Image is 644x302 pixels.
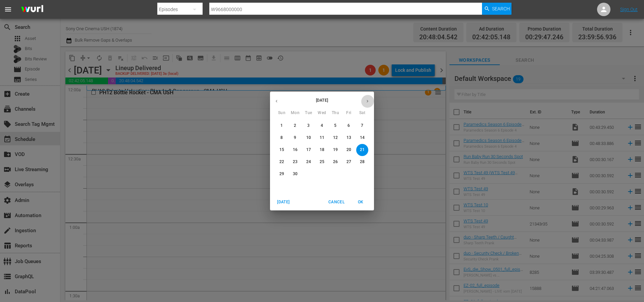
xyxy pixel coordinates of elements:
[356,144,368,156] button: 21
[329,110,341,116] span: Thu
[316,132,328,144] button: 11
[303,110,315,116] span: Tue
[276,110,288,116] span: Sun
[279,147,284,153] p: 15
[343,110,355,116] span: Fri
[280,135,283,141] p: 8
[343,156,355,168] button: 27
[320,147,324,153] p: 18
[333,147,338,153] p: 19
[276,120,288,132] button: 1
[329,144,341,156] button: 19
[289,156,301,168] button: 23
[316,120,328,132] button: 4
[360,159,365,165] p: 28
[273,197,294,208] button: [DATE]
[329,156,341,168] button: 26
[303,156,315,168] button: 24
[276,156,288,168] button: 22
[346,159,351,165] p: 27
[279,159,284,165] p: 22
[289,132,301,144] button: 9
[347,123,350,129] p: 6
[275,199,291,206] span: [DATE]
[492,3,510,15] span: Search
[316,144,328,156] button: 18
[326,197,347,208] button: Cancel
[303,144,315,156] button: 17
[343,120,355,132] button: 6
[276,168,288,180] button: 29
[293,159,298,165] p: 23
[306,147,311,153] p: 17
[360,135,365,141] p: 14
[350,197,371,208] button: OK
[280,123,283,129] p: 1
[289,110,301,116] span: Mon
[279,171,284,177] p: 29
[620,7,638,12] a: Sign Out
[306,159,311,165] p: 24
[361,123,363,129] p: 7
[333,135,338,141] p: 12
[356,110,368,116] span: Sat
[328,199,344,206] span: Cancel
[303,120,315,132] button: 3
[289,144,301,156] button: 16
[356,120,368,132] button: 7
[294,135,296,141] p: 9
[343,132,355,144] button: 13
[316,156,328,168] button: 25
[294,123,296,129] p: 2
[321,123,323,129] p: 4
[329,120,341,132] button: 5
[306,135,311,141] p: 10
[293,171,298,177] p: 30
[333,159,338,165] p: 26
[320,135,324,141] p: 11
[360,147,365,153] p: 21
[329,132,341,144] button: 12
[307,123,310,129] p: 3
[16,2,48,17] img: ans4CAIJ8jUAAAAAAAAAAAAAAAAAAAAAAAAgQb4GAAAAAAAAAAAAAAAAAAAAAAAAJMjXAAAAAAAAAAAAAAAAAAAAAAAAgAT5G...
[334,123,336,129] p: 5
[289,168,301,180] button: 30
[4,5,12,13] span: menu
[289,120,301,132] button: 2
[316,110,328,116] span: Wed
[356,156,368,168] button: 28
[343,144,355,156] button: 20
[356,132,368,144] button: 14
[276,132,288,144] button: 8
[320,159,324,165] p: 25
[293,147,298,153] p: 16
[303,132,315,144] button: 10
[346,147,351,153] p: 20
[353,199,369,206] span: OK
[276,144,288,156] button: 15
[346,135,351,141] p: 13
[283,97,361,103] p: [DATE]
